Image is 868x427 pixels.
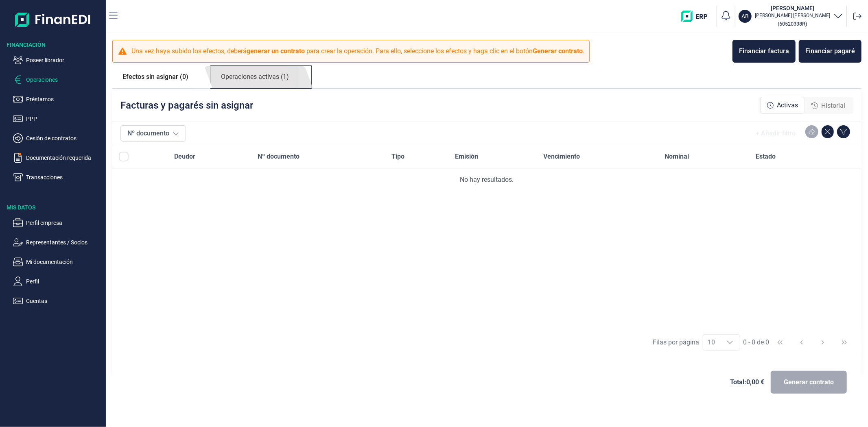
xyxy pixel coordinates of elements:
p: Perfil empresa [26,218,103,228]
p: Operaciones [26,75,103,85]
button: PPP [13,114,103,124]
button: Nº documento [120,125,186,142]
span: Nominal [665,152,689,161]
small: Copiar cif [778,21,807,27]
div: Activas [760,97,805,114]
b: Generar contrato [533,47,583,55]
a: Operaciones activas (1) [211,66,299,88]
p: Facturas y pagarés sin asignar [120,99,253,112]
button: Cesión de contratos [13,133,103,143]
p: Préstamos [26,94,103,104]
p: Representantes / Socios [26,237,103,247]
span: Total: 0,00 € [730,377,764,387]
span: Activas [777,100,798,110]
h3: [PERSON_NAME] [755,4,830,12]
button: Cuentas [13,296,103,306]
p: [PERSON_NAME] [PERSON_NAME] [755,12,830,19]
span: Tipo [392,152,405,161]
button: Financiar factura [732,40,796,63]
p: PPP [26,114,103,124]
div: Choose [720,335,740,350]
span: Emisión [455,152,479,161]
button: Previous Page [792,333,811,352]
button: AB[PERSON_NAME][PERSON_NAME] [PERSON_NAME](60520338R) [739,4,843,28]
b: generar un contrato [247,47,305,55]
p: Documentación requerida [26,153,103,163]
button: Next Page [813,333,833,352]
div: Financiar factura [739,46,789,56]
p: Una vez haya subido los efectos, deberá para crear la operación. Para ello, seleccione los efecto... [131,46,584,56]
button: Mi documentación [13,257,103,267]
p: Cuentas [26,296,103,306]
button: Operaciones [13,75,103,85]
p: Mi documentación [26,257,103,267]
button: Representantes / Socios [13,237,103,247]
div: Financiar pagaré [805,46,855,56]
div: Historial [805,98,852,114]
button: Perfil [13,277,103,286]
span: Estado [756,152,776,161]
button: Poseer librador [13,55,103,65]
p: Poseer librador [26,55,103,65]
p: Cesión de contratos [26,133,103,143]
button: Transacciones [13,172,103,182]
span: Historial [821,101,845,111]
button: Perfil empresa [13,218,103,228]
button: Financiar pagaré [799,40,861,63]
button: Documentación requerida [13,153,103,163]
p: AB [741,12,749,20]
img: Logo de aplicación [15,7,91,33]
div: No hay resultados. [119,175,855,185]
span: Vencimiento [544,152,580,161]
a: Efectos sin asignar (0) [112,66,199,88]
div: All items unselected [119,152,129,161]
button: Last Page [835,333,854,352]
span: Deudor [175,152,196,161]
button: First Page [770,333,790,352]
img: erp [681,11,713,22]
span: 0 - 0 de 0 [743,339,770,346]
div: Filas por página [653,338,700,347]
button: Préstamos [13,94,103,104]
p: Perfil [26,277,103,286]
span: Nº documento [258,152,300,161]
p: Transacciones [26,172,103,182]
